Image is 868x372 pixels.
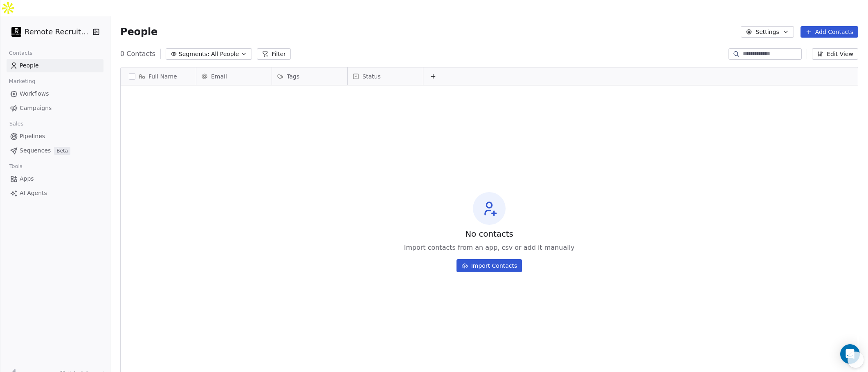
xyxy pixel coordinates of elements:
[25,27,90,37] span: Remote Recruiters
[20,132,45,141] span: Pipelines
[6,160,26,173] span: Tools
[211,50,239,58] span: All People
[5,75,39,87] span: Marketing
[272,67,347,85] div: Tags
[54,147,70,155] span: Beta
[362,72,381,81] span: Status
[7,101,103,115] a: Campaigns
[456,256,522,272] a: Import Contacts
[20,175,34,183] span: Apps
[348,67,423,85] div: Status
[20,90,49,98] span: Workflows
[257,48,291,60] button: Filter
[5,47,36,59] span: Contacts
[20,146,51,155] span: Sequences
[148,72,177,81] span: Full Name
[7,144,103,157] a: SequencesBeta
[801,26,858,38] button: Add Contacts
[6,118,27,130] span: Sales
[7,87,103,101] a: Workflows
[121,67,196,85] div: Full Name
[456,259,522,272] button: Import Contacts
[465,228,513,240] span: No contacts
[7,186,103,200] a: AI Agents
[7,59,103,72] a: People
[11,27,21,37] img: rr.jpg
[7,130,103,143] a: Pipelines
[812,48,858,60] button: Edit View
[840,344,860,364] div: Open Intercom Messenger
[10,25,87,39] button: Remote Recruiters
[287,72,299,81] span: Tags
[7,172,103,186] a: Apps
[120,26,157,38] span: People
[120,49,155,59] span: 0 Contacts
[741,26,794,38] button: Settings
[20,189,47,197] span: AI Agents
[179,50,209,58] span: Segments:
[20,61,39,70] span: People
[211,72,227,81] span: Email
[404,243,574,253] span: Import contacts from an app, csv or add it manually
[20,104,52,112] span: Campaigns
[196,67,272,85] div: Email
